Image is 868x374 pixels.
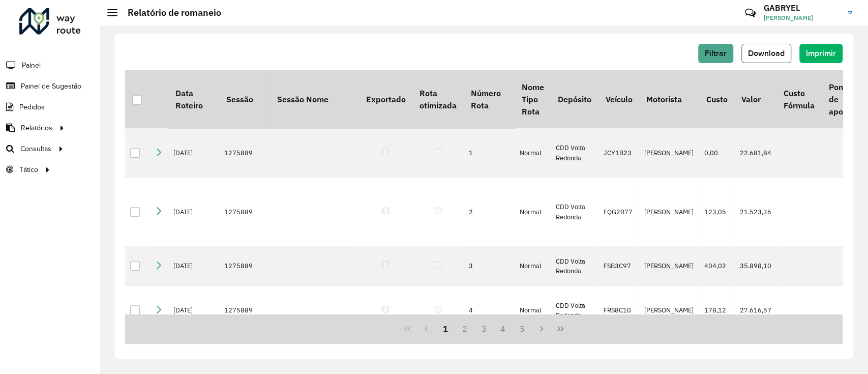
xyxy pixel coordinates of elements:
[515,178,551,246] td: Normal
[551,286,598,335] td: CDD Volta Redonda
[515,286,551,335] td: Normal
[219,286,270,335] td: 1275889
[219,246,270,286] td: 1275889
[270,70,359,128] th: Sessão Nome
[699,128,734,178] td: 0,00
[219,128,270,178] td: 1275889
[464,178,515,246] td: 2
[464,246,515,286] td: 3
[551,70,598,128] th: Depósito
[699,178,734,246] td: 123,05
[464,70,515,128] th: Número Rota
[699,246,734,286] td: 404,02
[598,128,639,178] td: JCY1B23
[598,286,639,335] td: FRS8C10
[551,128,598,178] td: CDD Volta Redonda
[639,246,699,286] td: [PERSON_NAME]
[639,178,699,246] td: [PERSON_NAME]
[748,49,785,57] span: Download
[734,286,776,335] td: 27.616,57
[699,70,734,128] th: Custo
[739,2,761,24] a: Contato Rápido
[639,286,699,335] td: [PERSON_NAME]
[551,178,598,246] td: CDD Volta Redonda
[464,128,515,178] td: 1
[455,319,474,338] button: 2
[19,102,45,112] span: Pedidos
[168,286,219,335] td: [DATE]
[513,319,532,338] button: 5
[168,246,219,286] td: [DATE]
[598,178,639,246] td: FQG2B77
[359,70,412,128] th: Exportado
[598,70,639,128] th: Veículo
[168,70,219,128] th: Data Roteiro
[741,44,791,63] button: Download
[705,49,727,57] span: Filtrar
[19,164,38,175] span: Tático
[168,128,219,178] td: [DATE]
[20,143,51,154] span: Consultas
[474,319,494,338] button: 3
[639,70,699,128] th: Motorista
[764,3,840,13] h3: GABRYEL
[734,70,776,128] th: Valor
[436,319,455,338] button: 1
[822,70,857,128] th: Ponto de apoio
[515,70,551,128] th: Nome Tipo Rota
[734,178,776,246] td: 21.523,36
[412,70,463,128] th: Rota otimizada
[699,286,734,335] td: 178,12
[734,246,776,286] td: 35.898,10
[532,319,551,338] button: Next Page
[515,246,551,286] td: Normal
[551,319,570,338] button: Last Page
[764,13,840,22] span: [PERSON_NAME]
[515,128,551,178] td: Normal
[168,178,219,246] td: [DATE]
[117,7,221,18] h2: Relatório de romaneio
[464,286,515,335] td: 4
[219,178,270,246] td: 1275889
[776,70,821,128] th: Custo Fórmula
[806,49,836,57] span: Imprimir
[598,246,639,286] td: FSB3C97
[551,246,598,286] td: CDD Volta Redonda
[698,44,733,63] button: Filtrar
[21,81,81,92] span: Painel de Sugestão
[21,123,52,133] span: Relatórios
[799,44,843,63] button: Imprimir
[219,70,270,128] th: Sessão
[493,319,513,338] button: 4
[22,60,41,71] span: Painel
[639,128,699,178] td: [PERSON_NAME]
[734,128,776,178] td: 22.681,84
